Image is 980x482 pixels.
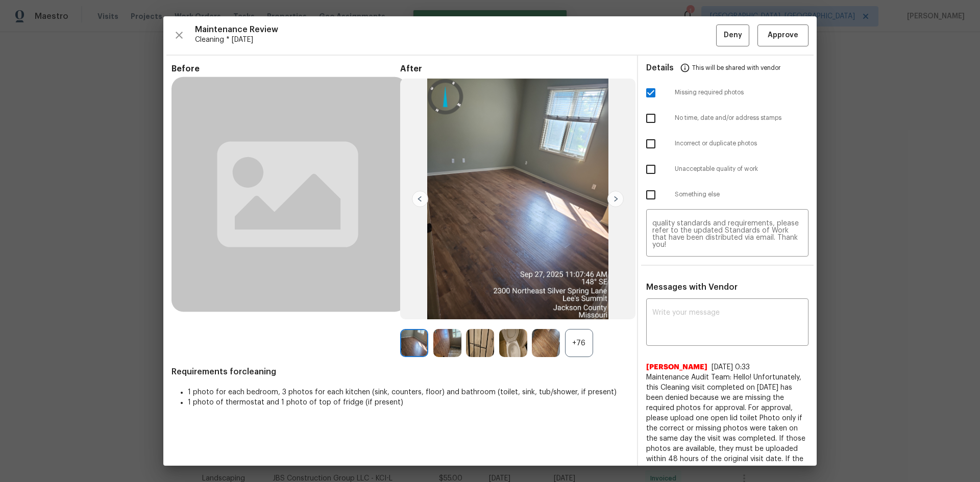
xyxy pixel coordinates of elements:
span: [DATE] 0:33 [712,364,750,371]
li: 1 photo for each bedroom, 3 photos for each kitchen (sink, counters, floor) and bathroom (toilet,... [188,387,629,397]
div: No time, date and/or address stamps [638,106,817,131]
img: right-chevron-button-url [607,191,624,207]
span: Maintenance Review [195,24,716,35]
span: Details [646,56,674,80]
span: Approve [768,29,798,42]
span: Something else [675,190,808,199]
textarea: Maintenance Audit Team: Hello! Unfortunately, this Cleaning visit completed on [DATE] has been de... [652,220,802,248]
img: left-chevron-button-url [412,191,428,207]
span: After [400,64,629,74]
li: 1 photo of thermostat and 1 photo of top of fridge (if present) [188,397,629,408]
span: Deny [724,29,742,42]
div: Incorrect or duplicate photos [638,131,817,157]
span: This will be shared with vendor [692,56,780,80]
div: +76 [565,329,593,357]
span: Messages with Vendor [646,283,738,291]
button: Approve [757,24,808,46]
div: Missing required photos [638,80,817,106]
div: Something else [638,182,817,208]
span: Incorrect or duplicate photos [675,139,808,148]
span: Missing required photos [675,88,808,97]
span: Before [171,64,400,74]
span: Requirements for cleaning [171,367,629,377]
div: Unacceptable quality of work [638,157,817,182]
span: Unacceptable quality of work [675,165,808,173]
span: Cleaning * [DATE] [195,35,716,45]
span: [PERSON_NAME] [646,362,707,372]
button: Deny [716,24,749,46]
span: No time, date and/or address stamps [675,114,808,122]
